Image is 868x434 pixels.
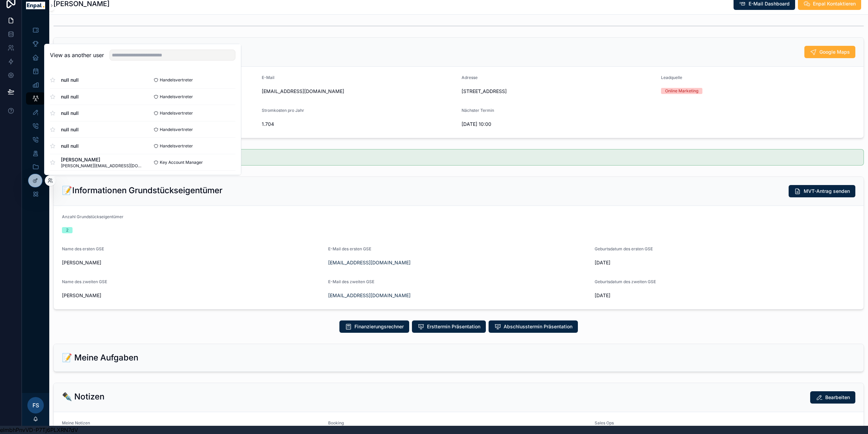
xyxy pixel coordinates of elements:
span: [PERSON_NAME] [62,259,323,266]
span: E-Mail [262,75,274,80]
div: scrollable content [22,19,49,209]
h2: ✒️ Notizen [62,391,104,402]
span: Key Account Manager [160,160,203,165]
span: Name des zweiten GSE [62,279,107,284]
span: Handelsvertreter [160,143,193,149]
h2: 📝Informationen Grundstückseigentümer [62,185,222,196]
button: Finanzierungsrechner [339,320,409,333]
a: [EMAIL_ADDRESS][DOMAIN_NAME] [328,292,411,299]
span: Bearbeiten [825,394,850,401]
span: Meine Notizen [62,420,90,425]
button: Ersttermin Präsentation [412,320,486,333]
span: Geburtsdatum des zweiten GSE [595,279,656,284]
span: Enpal Kontaktieren [813,0,856,7]
span: Abschlusstermin Präsentation [504,323,572,330]
span: Nächster Termin [462,108,494,113]
span: Handelsvertreter [160,110,193,116]
button: Abschlusstermin Präsentation [489,320,578,333]
span: Handelsvertreter [160,94,193,100]
span: null null [61,143,79,149]
button: Google Maps [804,46,855,58]
span: E-Mail des ersten GSE [328,246,371,251]
span: null null [61,77,79,83]
span: Adresse [462,75,478,80]
span: Anzahl Grundstückseigentümer [62,214,124,219]
span: Booking [328,420,344,425]
a: [EMAIL_ADDRESS][DOMAIN_NAME] [328,259,411,266]
span: E-Mail des zweiten GSE [328,279,374,284]
span: Finanzierungsrechner [354,323,404,330]
h5: MVT-Antrag bereits versendet [67,155,858,160]
span: [STREET_ADDRESS] [462,88,656,95]
h2: View as another user [50,51,104,59]
span: Handelsvertreter [160,127,193,132]
span: Ersttermin Präsentation [427,323,480,330]
img: App logo [26,2,45,9]
span: E-Mail Dashboard [749,0,790,7]
h2: 📝 Meine Aufgaben [62,352,138,363]
span: Google Maps [819,49,850,55]
span: Name des ersten GSE [62,246,104,251]
button: Bearbeiten [810,391,855,404]
span: Stromkosten pro Jahr [262,108,304,113]
span: [EMAIL_ADDRESS][DOMAIN_NAME] [262,88,456,95]
span: Sales Ops [595,420,614,425]
span: Leadquelle [661,75,682,80]
span: Handelsvertreter [160,77,193,83]
span: FS [33,401,39,409]
span: [PERSON_NAME] [62,292,323,299]
span: [DATE] [595,259,855,266]
span: 1.704 [262,121,456,128]
div: 2 [66,227,68,233]
span: MVT-Antrag senden [804,188,850,195]
span: [PERSON_NAME] [61,156,143,163]
span: [DATE] 10:00 [462,121,656,128]
div: Online Marketing [665,88,698,94]
span: null null [61,110,79,117]
button: MVT-Antrag senden [789,185,855,197]
span: Geburtsdatum des ersten GSE [595,246,653,251]
span: [PERSON_NAME][EMAIL_ADDRESS][DOMAIN_NAME] [61,163,143,169]
span: [DATE] [595,292,855,299]
span: null null [61,93,79,100]
span: null null [61,126,79,133]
